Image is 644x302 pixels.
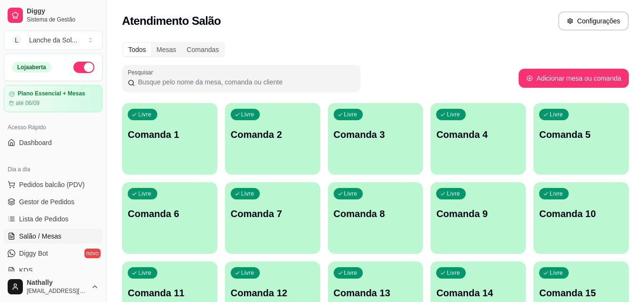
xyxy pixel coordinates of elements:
[519,69,629,88] button: Adicionar mesa ou comanda
[533,182,629,254] button: LivreComanda 10
[344,111,358,118] p: Livre
[19,180,85,189] span: Pedidos balcão (PDV)
[334,286,418,300] p: Comanda 13
[128,207,212,220] p: Comanda 6
[4,162,102,177] div: Dia a dia
[122,182,217,254] button: LivreComanda 6
[19,266,33,275] span: KDS
[19,138,52,147] span: Dashboard
[430,182,526,254] button: LivreComanda 9
[27,7,99,16] span: Diggy
[447,111,460,118] p: Livre
[231,286,315,300] p: Comanda 12
[436,286,520,300] p: Comanda 14
[241,269,255,277] p: Livre
[550,269,563,277] p: Livre
[550,111,563,118] p: Livre
[19,249,48,258] span: Diggy Bot
[558,11,629,31] button: Configurações
[334,207,418,220] p: Comanda 8
[539,286,623,300] p: Comanda 15
[231,128,315,141] p: Comanda 2
[550,190,563,198] p: Livre
[27,287,87,295] span: [EMAIL_ADDRESS][DOMAIN_NAME]
[225,182,320,254] button: LivreComanda 7
[122,103,217,175] button: LivreComanda 1
[12,35,21,45] span: L
[138,269,152,277] p: Livre
[27,16,99,23] span: Sistema de Gestão
[447,269,460,277] p: Livre
[4,194,102,209] a: Gestor de Pedidos
[539,128,623,141] p: Comanda 5
[19,231,61,241] span: Salão / Mesas
[128,286,212,300] p: Comanda 11
[436,128,520,141] p: Comanda 4
[18,90,85,97] article: Plano Essencial + Mesas
[4,229,102,244] a: Salão / Mesas
[539,207,623,220] p: Comanda 10
[135,77,355,87] input: Pesquisar
[4,263,102,278] a: KDS
[344,190,358,198] p: Livre
[4,211,102,227] a: Lista de Pedidos
[241,111,255,118] p: Livre
[128,128,212,141] p: Comanda 1
[19,214,69,224] span: Lista de Pedidos
[328,103,423,175] button: LivreComanda 3
[436,207,520,220] p: Comanda 9
[123,43,151,56] div: Todos
[4,177,102,192] button: Pedidos balcão (PDV)
[4,246,102,261] a: Diggy Botnovo
[231,207,315,220] p: Comanda 7
[73,62,94,73] button: Alterar Status
[241,190,255,198] p: Livre
[128,68,156,76] label: Pesquisar
[12,62,51,73] div: Loja aberta
[334,128,418,141] p: Comanda 3
[4,85,102,112] a: Plano Essencial + Mesasaté 06/09
[4,135,102,150] a: Dashboard
[182,43,225,56] div: Comandas
[151,43,181,56] div: Mesas
[344,269,358,277] p: Livre
[27,279,87,287] span: Nathally
[138,190,152,198] p: Livre
[4,120,102,135] div: Acesso Rápido
[225,103,320,175] button: LivreComanda 2
[533,103,629,175] button: LivreComanda 5
[138,111,152,118] p: Livre
[4,275,102,298] button: Nathally[EMAIL_ADDRESS][DOMAIN_NAME]
[447,190,460,198] p: Livre
[4,4,102,27] a: DiggySistema de Gestão
[16,99,40,107] article: até 06/09
[4,31,102,50] button: Select a team
[430,103,526,175] button: LivreComanda 4
[29,35,77,45] div: Lanche da Sol ...
[122,13,221,29] h2: Atendimento Salão
[19,197,74,207] span: Gestor de Pedidos
[328,182,423,254] button: LivreComanda 8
